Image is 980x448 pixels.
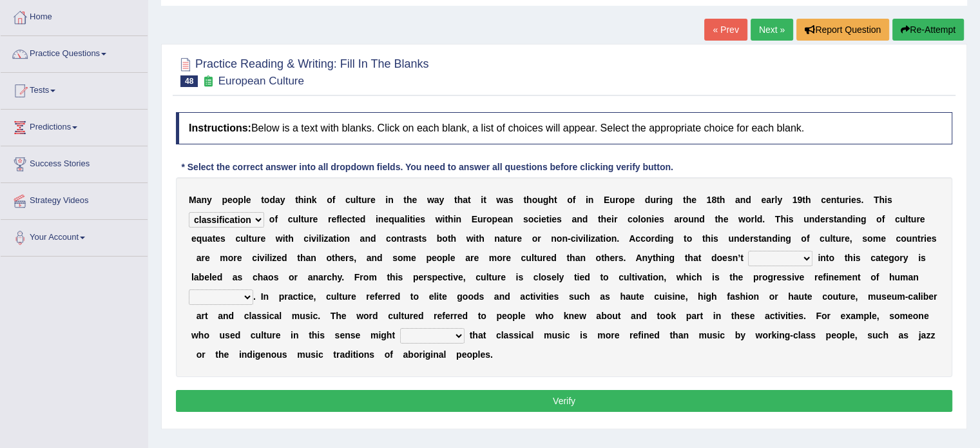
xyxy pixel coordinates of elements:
[855,214,861,224] b: n
[841,214,847,224] b: n
[328,233,333,244] b: a
[410,214,413,224] b: t
[388,195,394,205] b: n
[207,195,212,205] b: y
[615,195,619,205] b: r
[716,195,720,205] b: t
[552,214,557,224] b: e
[197,233,202,244] b: q
[856,195,861,205] b: s
[176,161,678,174] div: * Select the correct answer into all dropdown fields. You need to answer all questions before cli...
[845,195,848,205] b: r
[288,214,293,224] b: c
[1,73,148,105] a: Tests
[836,195,840,205] b: t
[780,214,786,224] b: h
[651,214,654,224] b: i
[588,195,594,205] b: n
[704,19,747,41] a: « Prev
[831,195,837,205] b: n
[532,233,538,244] b: o
[454,214,456,224] b: i
[389,214,394,224] b: q
[905,214,908,224] b: l
[445,214,448,224] b: t
[191,233,197,244] b: e
[319,233,322,244] b: l
[851,195,856,205] b: e
[309,214,312,224] b: r
[303,233,309,244] b: c
[413,214,416,224] b: i
[483,195,486,205] b: t
[659,214,664,224] b: s
[1,146,148,179] a: Success Stories
[548,195,554,205] b: h
[633,214,639,224] b: o
[668,195,673,205] b: g
[539,214,541,224] b: i
[532,195,538,205] b: o
[892,19,964,41] button: Re-Attempt
[383,214,389,224] b: e
[264,195,270,205] b: o
[222,195,227,205] b: p
[339,233,345,244] b: o
[454,195,457,205] b: t
[821,195,826,205] b: c
[399,214,405,224] b: a
[537,233,541,244] b: r
[738,214,745,224] b: w
[805,195,811,205] b: h
[331,214,336,224] b: e
[718,214,724,224] b: h
[207,233,213,244] b: a
[420,214,425,224] b: s
[601,214,607,224] b: h
[233,195,238,205] b: o
[360,214,366,224] b: d
[598,214,601,224] b: t
[407,195,412,205] b: h
[403,195,407,205] b: t
[351,195,356,205] b: u
[367,195,370,205] b: r
[421,233,427,244] b: s
[826,195,831,205] b: e
[477,214,483,224] b: u
[180,75,198,87] span: 48
[463,195,468,205] b: a
[604,195,610,205] b: E
[861,195,863,205] b: .
[483,214,486,224] b: r
[588,233,591,244] b: i
[751,19,793,41] a: Next »
[235,233,240,244] b: c
[650,195,656,205] b: u
[526,195,532,205] b: h
[771,195,774,205] b: r
[414,233,419,244] b: s
[405,233,408,244] b: r
[745,195,751,205] b: d
[706,195,711,205] b: 1
[356,195,358,205] b: l
[407,214,410,224] b: i
[583,233,586,244] b: i
[345,195,351,205] b: c
[796,19,889,41] button: Report Question
[385,195,388,205] b: i
[514,233,517,244] b: r
[682,214,688,224] b: o
[638,214,640,224] b: l
[876,214,882,224] b: o
[494,233,500,244] b: n
[448,214,454,224] b: h
[298,195,304,205] b: h
[591,233,595,244] b: z
[215,233,220,244] b: e
[656,195,659,205] b: r
[405,214,407,224] b: l
[557,214,562,224] b: s
[342,214,347,224] b: e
